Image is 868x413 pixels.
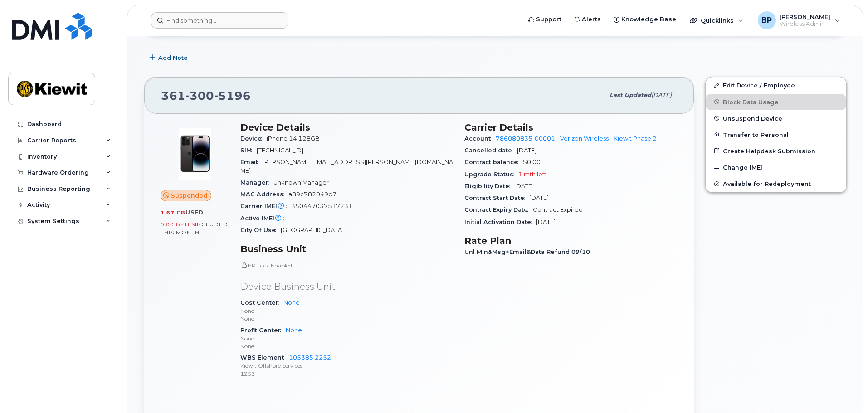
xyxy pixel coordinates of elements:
span: SIM [240,147,257,154]
a: None [286,327,302,334]
span: WBS Element [240,354,289,361]
span: 0.00 Bytes [161,221,195,228]
a: Edit Device / Employee [706,77,846,93]
a: Support [522,10,568,29]
iframe: Messenger Launcher [829,374,861,406]
span: Wireless Admin [780,20,830,28]
span: Account [464,135,496,142]
h3: Device Details [240,122,454,133]
span: iPhone 14 128GB [267,135,320,142]
button: Block Data Usage [706,94,846,110]
span: Eligibility Date [464,183,514,189]
h3: Carrier Details [464,122,678,133]
a: 786080835-00001 - Verizon Wireless - Kiewit Phase 2 [496,135,657,142]
span: BP [761,15,772,26]
div: Belen Pena [751,11,846,29]
span: Upgrade Status [464,171,518,178]
span: [DATE] [529,194,549,201]
button: Unsuspend Device [706,110,846,126]
span: Contract Start Date [464,194,529,201]
p: None [240,315,454,322]
button: Available for Redeployment [706,175,846,192]
span: 300 [185,89,214,102]
a: 105385.2252 [289,354,331,361]
span: included this month [161,221,228,236]
a: None [283,299,300,306]
span: Unsuspend Device [723,115,782,121]
span: Profit Center [240,327,286,334]
span: [DATE] [651,92,672,98]
span: Suspended [171,191,207,200]
p: Device Business Unit [240,280,454,293]
span: Knowledge Base [621,15,676,24]
span: a89c782049b7 [288,191,336,198]
span: Cost Center [240,299,283,306]
span: 361 [161,89,251,102]
span: used [185,209,204,216]
span: Unl Min&Msg+Email&Data Refund 09/10 [464,248,595,255]
span: [TECHNICAL_ID] [257,147,303,154]
p: None [240,342,454,350]
a: Create Helpdesk Submission [706,143,846,159]
span: 1.67 GB [161,209,185,216]
img: image20231002-3703462-njx0qo.jpeg [168,126,222,181]
span: Last updated [610,92,651,98]
span: [PERSON_NAME] [780,13,830,20]
span: Email [240,159,263,165]
span: Contract balance [464,159,523,165]
span: [DATE] [536,219,556,225]
input: Find something... [151,12,288,29]
a: Alerts [568,10,607,29]
h3: Business Unit [240,243,454,254]
button: Change IMEI [706,159,846,175]
span: 350447037517231 [291,203,352,209]
p: 1253 [240,370,454,378]
span: Contract Expiry Date [464,206,533,213]
button: Add Note [144,49,195,66]
a: Knowledge Base [607,10,683,29]
span: $0.00 [523,159,541,165]
p: None [240,335,454,342]
span: Device [240,135,267,142]
span: [DATE] [514,183,534,189]
span: Available for Redeployment [723,180,811,187]
span: Support [536,15,561,24]
h3: Rate Plan [464,235,678,246]
span: City Of Use [240,227,281,233]
p: HR Lock Enabled [240,262,454,269]
span: Contract Expired [533,206,583,213]
span: Manager [240,179,273,186]
span: Cancelled date [464,147,517,154]
span: Carrier IMEI [240,203,291,209]
span: — [288,215,294,222]
span: [PERSON_NAME][EMAIL_ADDRESS][PERSON_NAME][DOMAIN_NAME] [240,159,453,174]
span: Unknown Manager [273,179,329,186]
span: Initial Activation Date [464,219,536,225]
span: Alerts [582,15,601,24]
p: Kiewit Offshore Services [240,362,454,369]
span: MAC Address [240,191,288,198]
span: [GEOGRAPHIC_DATA] [281,227,344,233]
p: None [240,307,454,315]
span: [DATE] [517,147,536,154]
span: Quicklinks [701,17,734,24]
button: Transfer to Personal [706,126,846,143]
span: 1 mth left [518,171,546,178]
span: 5196 [214,89,251,102]
span: Add Note [158,53,188,62]
div: Quicklinks [683,11,750,29]
span: Active IMEI [240,215,288,222]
